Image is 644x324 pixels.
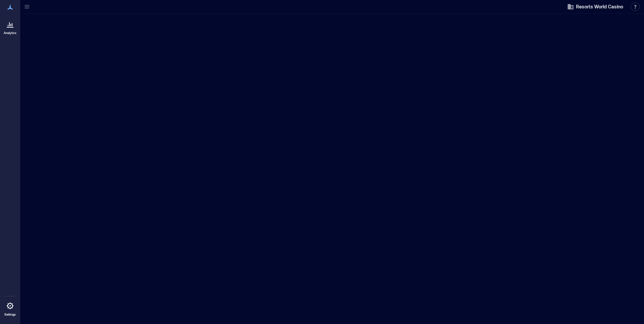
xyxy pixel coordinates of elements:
[576,3,623,10] span: Resorts World Casino
[2,16,19,37] a: Analytics
[4,31,17,35] p: Analytics
[4,313,16,317] p: Settings
[2,298,18,319] a: Settings
[565,1,625,12] button: Resorts World Casino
